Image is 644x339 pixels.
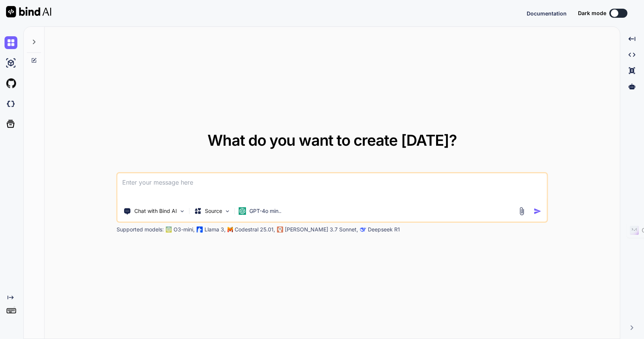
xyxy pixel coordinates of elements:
img: claude [277,227,283,233]
img: Mistral-AI [228,227,233,232]
p: Deepseek R1 [368,226,400,233]
p: GPT-4o min.. [249,207,281,215]
span: Dark mode [578,9,606,17]
img: Llama2 [197,227,203,233]
img: darkCloudIdeIcon [5,97,17,110]
img: Pick Tools [179,208,186,214]
img: chat [5,36,17,49]
p: Supported models: [117,226,164,233]
p: Source [205,207,222,215]
span: What do you want to create [DATE]? [207,131,457,149]
p: O3-mini, [174,226,195,233]
img: claude [360,227,366,233]
p: Codestral 25.01, [235,226,275,233]
img: Bind AI [6,6,51,17]
img: GPT-4 [166,227,172,233]
img: ai-studio [5,57,17,69]
img: Pick Models [224,208,231,214]
button: Documentation [527,9,567,17]
p: Llama 3, [204,226,226,233]
span: Documentation [527,10,567,17]
img: attachment [517,207,526,216]
p: [PERSON_NAME] 3.7 Sonnet, [285,226,358,233]
img: icon [533,207,541,215]
img: GPT-4o mini [239,207,246,215]
p: Chat with Bind AI [134,207,177,215]
img: githubLight [5,77,17,90]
